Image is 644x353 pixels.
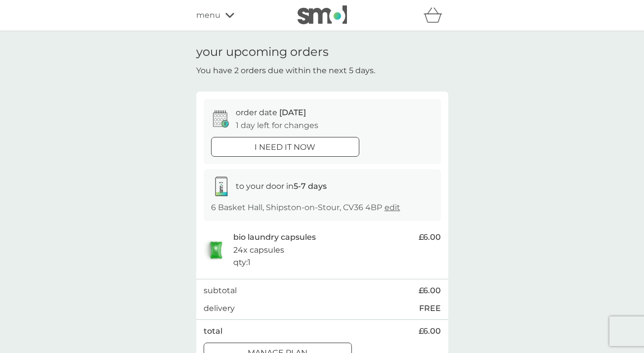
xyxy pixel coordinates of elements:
[211,201,400,214] p: 6 Basket Hall, Shipston-on-Stour, CV36 4BP
[233,231,316,244] p: bio laundry capsules
[419,302,441,315] p: FREE
[204,284,237,297] p: subtotal
[419,325,441,338] span: £6.00
[236,106,306,119] p: order date
[385,203,400,212] a: edit
[196,64,375,77] p: You have 2 orders due within the next 5 days.
[424,5,448,25] div: basket
[294,181,327,191] strong: 5-7 days
[233,244,284,257] p: 24x capsules
[204,302,235,315] p: delivery
[211,137,359,157] button: i need it now
[236,181,327,191] span: to your door in
[279,108,306,117] span: [DATE]
[196,9,220,22] span: menu
[233,256,251,269] p: qty : 1
[298,5,347,24] img: smol
[419,231,441,244] span: £6.00
[196,45,329,59] h1: your upcoming orders
[255,141,315,154] p: i need it now
[236,119,318,132] p: 1 day left for changes
[204,325,222,338] p: total
[419,284,441,297] span: £6.00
